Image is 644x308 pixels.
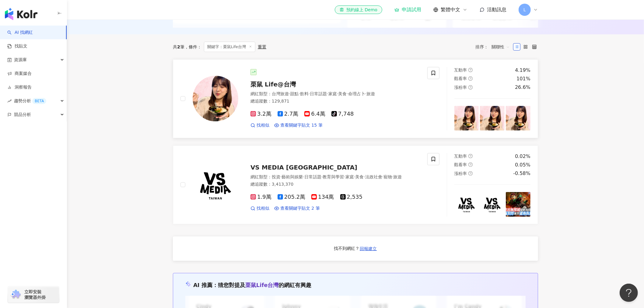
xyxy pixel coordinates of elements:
[338,91,347,96] span: 美食
[204,42,255,52] span: 關鍵字：栗鼠Life台灣
[7,30,33,36] a: searchAI 找網紅
[345,174,354,179] span: 家庭
[365,174,382,179] span: 法政社會
[250,111,271,117] span: 3.2萬
[468,171,473,176] span: question-circle
[480,192,505,217] img: post-image
[454,68,467,72] span: 互動率
[14,94,46,108] span: 趨勢分析
[278,194,306,200] span: 205.2萬
[250,98,420,104] div: 總追蹤數 ： 129,871
[218,282,312,288] span: 猜您對提及 的網紅有興趣
[173,59,538,138] a: KOL Avatar栗鼠 Life@台灣網紅類型：台灣旅遊·甜點·飲料·日常話題·家庭·美食·命理占卜·旅遊總追蹤數：129,8713.2萬2.7萬6.4萬7,748找相似查看關鍵字貼文 15 ...
[515,67,530,74] div: 4.19%
[10,290,22,299] img: chrome extension
[383,174,392,179] span: 寵物
[515,162,530,168] div: 0.05%
[454,85,467,90] span: 漲粉率
[5,8,37,20] img: logo
[282,174,303,179] span: 藝術與娛樂
[272,174,280,179] span: 投資
[340,7,377,13] div: 預約線上 Demo
[334,246,359,252] div: 找不到網紅？
[309,91,310,96] span: ·
[392,174,393,179] span: ·
[24,289,46,300] span: 立即安裝 瀏覽器外掛
[250,174,420,180] div: 網紅類型 ：
[354,174,355,179] span: ·
[492,42,510,52] span: 關聯性
[454,171,467,176] span: 漲粉率
[487,7,506,12] span: 活動訊息
[454,192,479,217] img: post-image
[355,174,364,179] span: 美食
[348,91,365,96] span: 命理占卜
[304,174,321,179] span: 日常話題
[454,154,467,159] span: 互動率
[337,91,338,96] span: ·
[14,53,27,67] span: 資源庫
[177,44,180,49] span: 2
[250,164,357,171] span: VS MEDIA [GEOGRAPHIC_DATA]
[468,76,473,81] span: question-circle
[193,162,238,208] img: KOL Avatar
[290,91,299,96] span: 甜點
[454,162,467,167] span: 觀看率
[32,98,46,104] div: BETA
[7,43,27,49] a: 找貼文
[506,192,530,217] img: post-image
[257,205,269,212] span: 找相似
[468,85,473,89] span: question-circle
[274,122,323,128] a: 查看關鍵字貼文 15 筆
[468,163,473,167] span: question-circle
[304,111,325,117] span: 6.4萬
[620,284,638,302] iframe: Help Scout Beacon - Open
[173,44,184,49] div: 共 筆
[311,194,334,200] span: 134萬
[7,84,32,90] a: 洞察報告
[360,246,377,251] span: 回報建立
[321,174,323,179] span: ·
[523,6,526,13] span: L
[250,205,269,212] a: 找相似
[250,194,271,200] span: 1.9萬
[7,99,12,103] span: rise
[7,71,32,77] a: 商案媒合
[8,286,59,303] a: chrome extension立即安裝 瀏覽器外掛
[250,91,420,97] div: 網紅類型 ：
[258,44,266,49] div: 重置
[366,91,375,96] span: 旅遊
[328,91,337,96] span: 家庭
[515,84,530,91] div: 26.6%
[513,170,530,177] div: -0.58%
[468,68,473,72] span: question-circle
[289,91,290,96] span: ·
[184,44,201,49] span: 條件 ：
[193,281,312,289] div: AI 推薦 ：
[327,91,328,96] span: ·
[303,174,304,179] span: ·
[335,5,382,14] a: 預約線上 Demo
[280,174,282,179] span: ·
[173,145,538,224] a: KOL AvatarVS MEDIA [GEOGRAPHIC_DATA]網紅類型：投資·藝術與娛樂·日常話題·教育與學習·家庭·美食·法政社會·寵物·旅遊總追蹤數：3,413,3701.9萬20...
[441,6,460,13] span: 繁體中文
[280,122,323,128] span: 查看關鍵字貼文 15 筆
[331,111,354,117] span: 7,748
[454,76,467,81] span: 觀看率
[245,282,279,288] span: 栗鼠Life台灣
[394,174,402,179] span: 旅遊
[480,106,505,131] img: post-image
[454,106,479,131] img: post-image
[257,122,269,128] span: 找相似
[516,75,530,82] div: 101%
[250,181,420,187] div: 總追蹤數 ： 3,413,370
[272,91,289,96] span: 台灣旅遊
[299,91,300,96] span: ·
[364,174,365,179] span: ·
[280,205,320,212] span: 查看關鍵字貼文 2 筆
[250,122,269,128] a: 找相似
[300,91,309,96] span: 飲料
[394,7,421,13] a: 申請試用
[468,154,473,158] span: question-circle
